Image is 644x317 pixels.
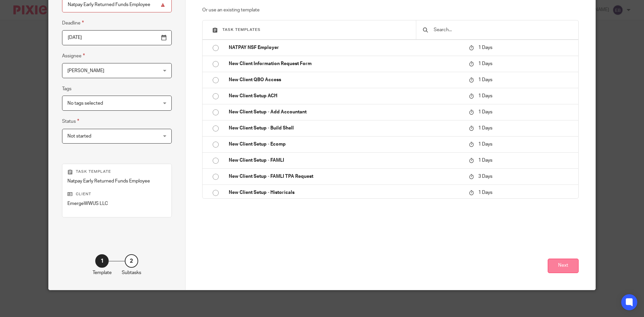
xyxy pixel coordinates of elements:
[229,44,462,51] p: NATPAY NSF Employer
[478,77,492,82] span: 1 Days
[548,259,579,273] button: Next
[67,101,103,106] span: No tags selected
[478,94,492,98] span: 1 Days
[478,158,492,163] span: 1 Days
[478,61,492,66] span: 1 Days
[478,190,492,195] span: 1 Days
[478,126,492,130] span: 1 Days
[67,178,166,184] p: Natpay Early Returned Funds Employee
[122,269,141,276] p: Subtasks
[222,28,261,32] span: Task templates
[229,157,462,164] p: New Client Setup - FAMLI
[67,192,166,197] p: Client
[433,26,572,34] input: Search...
[67,169,166,174] p: Task template
[478,45,492,50] span: 1 Days
[95,254,109,268] div: 1
[478,142,492,147] span: 1 Days
[125,254,138,268] div: 2
[62,52,85,60] label: Assignee
[93,269,112,276] p: Template
[229,173,462,180] p: New Client Setup - FAMLI TPA Request
[62,30,172,45] input: Pick a date
[67,134,91,139] span: Not started
[67,68,104,73] span: [PERSON_NAME]
[62,117,79,125] label: Status
[62,19,84,27] label: Deadline
[229,189,462,196] p: New Client Setup - Historicals
[478,174,492,179] span: 3 Days
[229,93,462,99] p: New Client Setup ACH
[229,76,462,83] p: New Client QBO Access
[202,7,579,13] p: Or use an existing template
[67,200,166,207] p: EmergeWWUS LLC
[229,109,462,115] p: New Client Setup - Add Accountant
[478,110,492,114] span: 1 Days
[229,60,462,67] p: New Client Information Request Form
[229,125,462,131] p: New Client Setup - Build Shell
[229,141,462,148] p: New Client Setup - Ecomp
[62,86,71,92] label: Tags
